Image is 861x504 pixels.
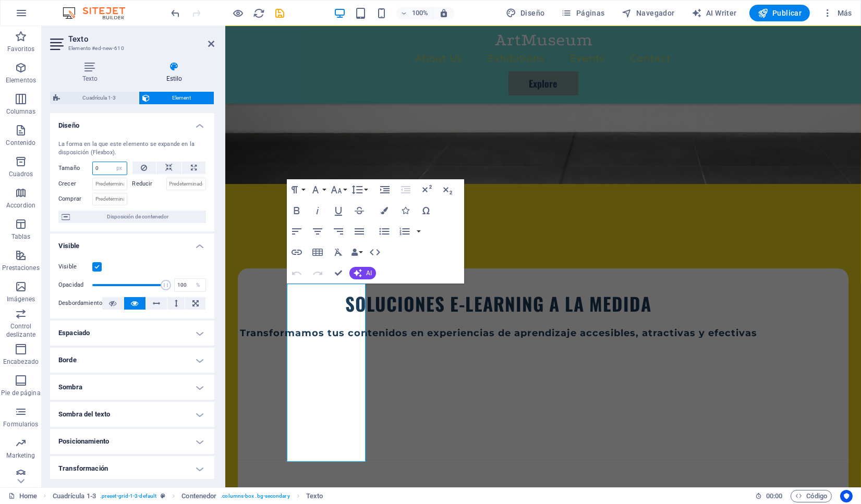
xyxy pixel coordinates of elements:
[50,375,214,400] h4: Sombra
[308,263,328,284] button: Redo (⌘⇧Z)
[50,233,214,252] h4: Visible
[396,7,433,19] button: 100%
[306,490,323,502] span: Haz clic para seleccionar y doble clic para editar
[287,263,307,284] button: Undo (⌘Z)
[170,7,182,19] i: Deshacer: Cambiar ancho (Ctrl+Z)
[287,200,307,221] button: Bold (⌘B)
[58,261,92,273] label: Visible
[287,179,307,200] button: Paragraph Format
[822,8,852,18] span: Más
[308,221,328,242] button: Align Center
[73,211,203,223] span: Disposición de contenedor
[100,490,156,502] span: . preset-grid-1-3-default
[274,7,286,19] i: Guardar (Ctrl+S)
[58,211,206,223] button: Disposición de contenedor
[6,139,35,147] p: Contenido
[50,402,214,427] h4: Sombra del texto
[92,178,127,190] input: Predeterminado
[92,193,127,205] input: Predeterminado
[766,490,782,502] span: 00 00
[221,490,289,502] span: . columns-box .bg-secondary
[232,7,245,19] button: Haz clic para salir del modo de previsualización y seguir editando
[287,242,307,263] button: Insert Link
[134,62,214,83] h4: Estilo
[438,179,457,200] button: Subscript
[349,200,369,221] button: Strikethrough
[181,490,216,502] span: Haz clic para seleccionar y doble clic para editar
[3,358,39,366] p: Encabezado
[6,76,36,84] p: Elementos
[58,140,206,157] div: La forma en la que este elemento se expande en la disposición (Flexbox).
[161,493,165,499] i: Este elemento es un preajuste personalizable
[6,451,35,460] p: Marketing
[287,221,307,242] button: Align Left
[773,492,775,500] span: :
[50,113,214,132] h4: Diseño
[349,267,376,279] button: AI
[617,5,679,21] button: Navegador
[374,200,394,221] button: Colors
[840,490,853,502] button: Usercentrics
[50,92,139,104] button: Cuadrícula 1-3
[50,62,134,83] h4: Texto
[329,221,348,242] button: Align Right
[50,429,214,454] h4: Posicionamiento
[506,8,545,18] span: Diseño
[755,490,783,502] h6: Tiempo de la sesión
[795,490,827,502] span: Código
[329,200,348,221] button: Underline (⌘U)
[3,420,38,428] p: Formularios
[274,7,286,19] button: save
[253,7,265,19] i: Volver a cargar página
[6,201,35,210] p: Accordion
[68,44,193,53] h3: Elemento #ed-new-610
[412,7,429,19] h6: 100%
[439,8,448,18] i: Al redimensionar, ajustar el nivel de zoom automáticamente para ajustarse al dispositivo elegido.
[396,179,416,200] button: Decrease Indent
[308,179,328,200] button: Font Family
[416,200,436,221] button: Special Characters
[818,5,856,21] button: Más
[6,107,36,116] p: Columnas
[349,242,364,263] button: Data Bindings
[166,178,207,190] input: Predeterminado
[7,45,34,53] p: Favoritos
[60,7,138,19] img: Editor Logo
[692,8,737,18] span: AI Writer
[139,92,214,104] button: Element
[329,242,348,263] button: Clear Formatting
[191,279,205,291] div: %
[562,8,605,18] span: Páginas
[349,179,369,200] button: Line Height
[308,200,328,221] button: Italic (⌘I)
[374,221,394,242] button: Unordered List
[58,282,92,288] label: Opacidad
[169,7,182,19] button: undo
[58,193,92,205] label: Comprar
[622,8,675,18] span: Navegador
[365,242,385,263] button: HTML
[58,297,102,310] label: Desbordamiento
[53,490,323,502] nav: breadcrumb
[375,179,395,200] button: Increase Indent
[132,178,166,190] label: Reducir
[68,34,214,44] h2: Texto
[329,263,348,284] button: Confirm (⌘+⏎)
[395,200,415,221] button: Icons
[1,389,40,397] p: Pie de página
[2,264,39,272] p: Prestaciones
[58,178,92,190] label: Crecer
[58,165,92,171] label: Tamaño
[749,5,810,21] button: Publicar
[50,456,214,481] h4: Transformación
[9,170,33,178] p: Cuadros
[50,348,214,373] h4: Borde
[11,232,31,241] p: Tablas
[253,7,265,19] button: reload
[8,490,37,502] a: Haz clic para cancelar la selección y doble clic para abrir páginas
[53,490,96,502] span: Haz clic para seleccionar y doble clic para editar
[153,92,211,104] span: Element
[329,179,348,200] button: Font Size
[349,221,369,242] button: Align Justify
[791,490,832,502] button: Código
